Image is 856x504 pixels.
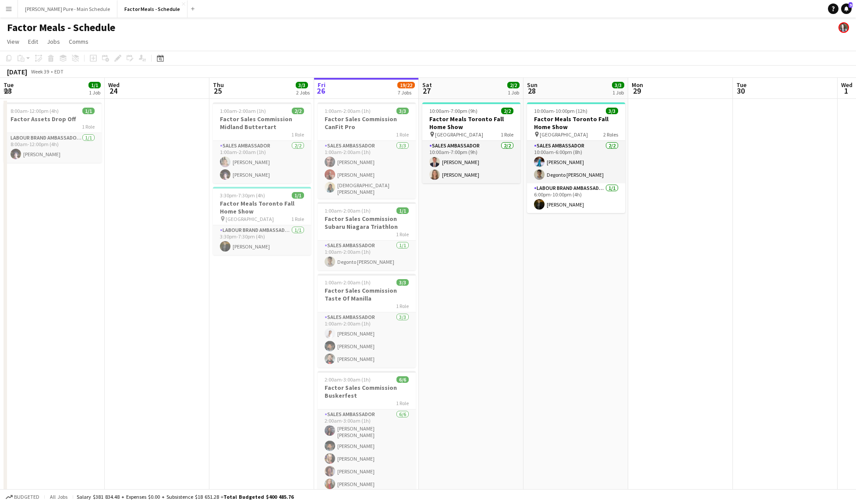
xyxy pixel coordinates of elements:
[292,192,304,199] span: 1/1
[7,21,115,34] h1: Factor Meals - Schedule
[4,81,14,89] span: Tue
[396,108,409,114] span: 3/3
[318,102,416,199] app-job-card: 1:00am-2:00am (1h)3/3Factor Sales Commission CanFit Pro1 RoleSales Ambassador3/31:00am-2:00am (1h...
[325,207,371,214] span: 1:00am-2:00am (1h)
[213,225,311,255] app-card-role: Labour Brand Ambassadors1/13:30pm-7:30pm (4h)[PERSON_NAME]
[527,183,625,213] app-card-role: Labour Brand Ambassadors1/16:00pm-10:00pm (4h)[PERSON_NAME]
[849,2,852,8] span: 9
[318,202,416,270] app-job-card: 1:00am-2:00am (1h)1/1Factor Sales Commission Subaru Niagara Triathlon1 RoleSales Ambassador1/11:0...
[526,86,538,96] span: 28
[398,89,414,96] div: 7 Jobs
[396,207,409,214] span: 1/1
[501,108,513,114] span: 2/2
[18,0,117,17] button: [PERSON_NAME] Pure - Main Schedule
[397,82,415,88] span: 19/22
[43,36,64,47] a: Jobs
[396,376,409,383] span: 6/6
[396,400,409,406] span: 1 Role
[213,102,311,183] app-job-card: 1:00am-2:00am (1h)2/2Factor Sales Commission Midland Buttertart1 RoleSales Ambassador2/21:00am-2:...
[25,36,42,47] a: Edit
[292,108,304,114] span: 2/2
[4,36,23,47] a: View
[2,86,14,96] span: 23
[291,216,304,222] span: 1 Role
[325,279,371,286] span: 1:00am-2:00am (1h)
[318,115,416,131] h3: Factor Sales Commission CanFit Pro
[534,108,587,114] span: 10:00am-10:00pm (12h)
[435,131,483,138] span: [GEOGRAPHIC_DATA]
[7,67,27,76] div: [DATE]
[7,38,19,45] span: View
[429,108,478,114] span: 10:00am-7:00pm (9h)
[507,82,520,88] span: 2/2
[396,231,409,238] span: 1 Role
[47,38,60,45] span: Jobs
[213,141,311,183] app-card-role: Sales Ambassador2/21:00am-2:00am (1h)[PERSON_NAME][PERSON_NAME]
[318,312,416,367] app-card-role: Sales Ambassador3/31:00am-2:00am (1h)[PERSON_NAME][PERSON_NAME][PERSON_NAME]
[396,303,409,309] span: 1 Role
[220,192,265,199] span: 3:30pm-7:30pm (4h)
[422,115,520,131] h3: Factor Meals Toronto Fall Home Show
[296,82,308,88] span: 3/3
[318,371,416,500] app-job-card: 2:00am-3:00am (1h)6/6Factor Sales Commission Buskerfest1 RoleSales Ambassador6/62:00am-3:00am (1h...
[318,287,416,302] h3: Factor Sales Commission Taste Of Manilla
[296,89,310,96] div: 2 Jobs
[603,131,618,138] span: 2 Roles
[396,279,409,286] span: 3/3
[421,86,432,96] span: 27
[213,199,311,215] h3: Factor Meals Toronto Fall Home Show
[226,216,274,222] span: [GEOGRAPHIC_DATA]
[117,0,187,17] button: Factor Meals - Schedule
[841,81,852,89] span: Wed
[223,493,294,500] span: Total Budgeted $400 485.76
[4,115,102,123] h3: Factor Assets Drop Off
[501,131,513,138] span: 1 Role
[77,493,294,500] div: Salary $381 834.48 + Expenses $0.00 + Subsistence $18 651.28 =
[325,376,371,383] span: 2:00am-3:00am (1h)
[527,102,625,213] app-job-card: 10:00am-10:00pm (12h)3/3Factor Meals Toronto Fall Home Show [GEOGRAPHIC_DATA]2 RolesSales Ambassa...
[527,115,625,131] h3: Factor Meals Toronto Fall Home Show
[213,115,311,131] h3: Factor Sales Commission Midland Buttertart
[212,86,224,96] span: 25
[422,141,520,183] app-card-role: Sales Ambassador2/210:00am-7:00pm (9h)[PERSON_NAME][PERSON_NAME]
[28,38,38,45] span: Edit
[69,38,88,45] span: Comms
[318,241,416,270] app-card-role: Sales Ambassador1/11:00am-2:00am (1h)Degonto [PERSON_NAME]
[54,68,64,75] div: EDT
[630,86,643,96] span: 29
[107,86,120,96] span: 24
[838,22,849,33] app-user-avatar: Ashleigh Rains
[612,89,624,96] div: 1 Job
[82,123,95,130] span: 1 Role
[606,108,618,114] span: 3/3
[65,36,92,47] a: Comms
[318,81,325,89] span: Fri
[82,108,95,114] span: 1/1
[213,81,224,89] span: Thu
[422,102,520,183] app-job-card: 10:00am-7:00pm (9h)2/2Factor Meals Toronto Fall Home Show [GEOGRAPHIC_DATA]1 RoleSales Ambassador...
[612,82,624,88] span: 3/3
[735,86,746,96] span: 30
[318,274,416,367] app-job-card: 1:00am-2:00am (1h)3/3Factor Sales Commission Taste Of Manilla1 RoleSales Ambassador3/31:00am-2:00...
[840,86,852,96] span: 1
[318,141,416,199] app-card-role: Sales Ambassador3/31:00am-2:00am (1h)[PERSON_NAME][PERSON_NAME][DEMOGRAPHIC_DATA] [PERSON_NAME]
[4,102,102,163] app-job-card: 8:00am-12:00pm (4h)1/1Factor Assets Drop Off1 RoleLabour Brand Ambassadors1/18:00am-12:00pm (4h)[...
[291,131,304,138] span: 1 Role
[540,131,588,138] span: [GEOGRAPHIC_DATA]
[396,131,409,138] span: 1 Role
[527,141,625,183] app-card-role: Sales Ambassador2/210:00am-6:00pm (8h)[PERSON_NAME]Degonto [PERSON_NAME]
[11,108,59,114] span: 8:00am-12:00pm (4h)
[220,108,266,114] span: 1:00am-2:00am (1h)
[213,187,311,255] app-job-card: 3:30pm-7:30pm (4h)1/1Factor Meals Toronto Fall Home Show [GEOGRAPHIC_DATA]1 RoleLabour Brand Amba...
[632,81,643,89] span: Mon
[736,81,746,89] span: Tue
[318,384,416,399] h3: Factor Sales Commission Buskerfest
